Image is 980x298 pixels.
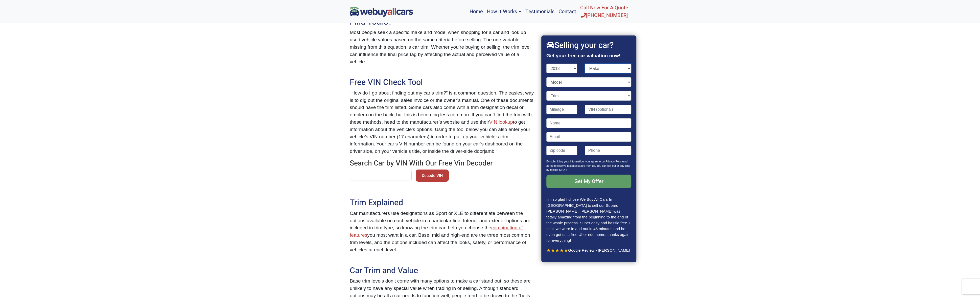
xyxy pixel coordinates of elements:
p: By submitting your information, you agree to our and agree to receive text messages from us. You ... [546,159,631,175]
a: How It Works [485,2,523,21]
a: combination of features [350,225,523,238]
a: Testimonials [523,2,556,21]
input: Zip code [546,146,577,155]
h2: What is the Trim of a Vehicle and How Can You Find Yours? [350,8,534,27]
input: Email [546,132,631,142]
h2: Selling your car? [546,41,631,50]
input: Mileage [546,105,577,114]
input: VIN (optional) [585,105,632,114]
a: Call Now For A Quote[PHONE_NUMBER] [578,2,630,21]
form: Contact form [546,64,631,196]
p: I’m so glad I chose We Buy All Cars In [GEOGRAPHIC_DATA] to sell our Subaru [PERSON_NAME]. [PERSO... [546,196,631,243]
a: Home [468,2,485,21]
a: Privacy Policy [605,160,623,163]
input: Get My Offer [546,175,631,188]
button: Decode VIN [416,170,449,182]
p: Google Review - [PERSON_NAME] [546,247,631,253]
img: We Buy All Cars in NJ logo [350,7,413,16]
span: Free VIN Check Tool [350,76,423,88]
span: to get information about the vehicle’s options. Using the tool below you can also enter your vehi... [350,119,530,154]
span: Car manufacturers use designations as Sport or XLE to differentiate between the options available... [350,211,530,231]
strong: Get your free car valuation now! [546,53,620,58]
h3: Search Car by VIN With Our Free Vin Decoder [350,159,534,168]
input: Name [546,118,631,128]
span: you most want in a car. Base, mid and high-end are the three most common trim levels, and the opt... [350,232,530,252]
span: Car Trim and Value [350,265,418,276]
span: Most people seek a specific make and model when shopping for a car and look up used vehicle value... [350,30,531,64]
a: VIN lookup [489,119,513,125]
span: Trim Explained [350,197,403,209]
input: Phone [585,146,632,155]
a: Contact [556,2,578,21]
span: “How do I go about finding out my car’s trim?” is a common question. The easiest way is to dig ou... [350,90,534,125]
